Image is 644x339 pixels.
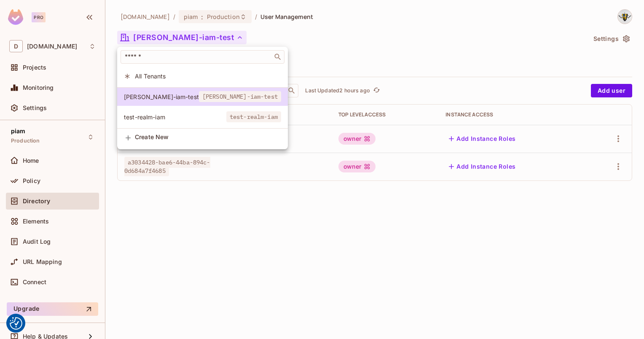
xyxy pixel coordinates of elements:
div: Show only users with a role in this tenant: test-realm-iam [117,108,288,126]
span: All Tenants [135,72,281,80]
span: Create New [135,134,281,140]
span: test-realm-iam [226,111,281,122]
span: [PERSON_NAME]-iam-test [199,91,281,102]
span: test-realm-iam [124,113,226,121]
div: Show only users with a role in this tenant: adrian-iam-test [117,88,288,106]
span: [PERSON_NAME]-iam-test [124,93,199,101]
button: Consent Preferences [10,317,22,330]
img: Revisit consent button [10,317,22,330]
